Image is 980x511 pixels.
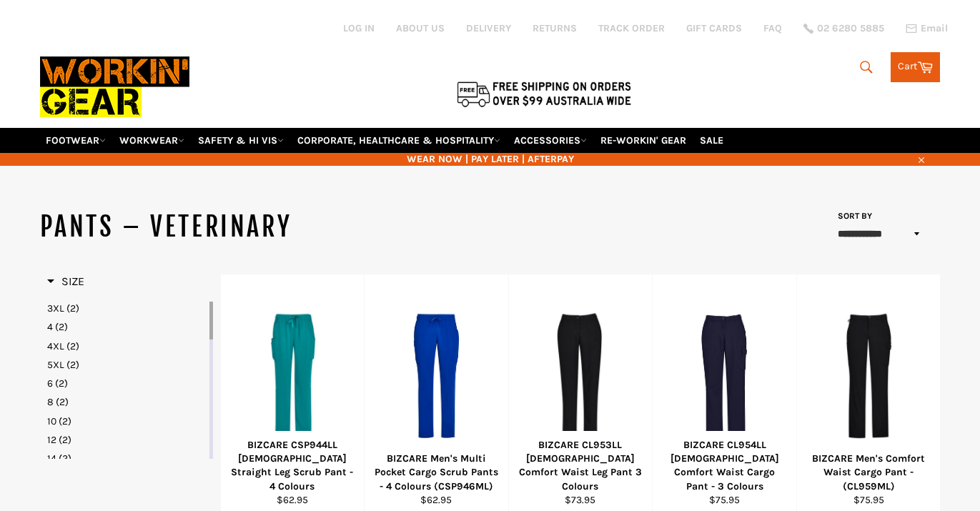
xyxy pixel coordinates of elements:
[47,396,54,408] span: 8
[598,21,665,35] a: TRACK ORDER
[47,434,56,446] span: 12
[906,23,948,34] a: Email
[47,274,84,288] span: Size
[533,21,577,35] a: RETURNS
[47,339,207,353] a: 4XL
[229,438,355,493] div: BIZCARE CSP944LL [DEMOGRAPHIC_DATA] Straight Leg Scrub Pant - 4 Colours
[508,128,593,153] a: ACCESSORIES
[921,24,948,34] span: Email
[891,52,940,82] a: Cart
[55,377,68,390] span: (2)
[40,46,189,127] img: Workin Gear leaders in Workwear, Safety Boots, PPE, Uniforms. Australia's No.1 in Workwear
[47,320,207,334] a: 4
[47,377,53,390] span: 6
[47,321,53,333] span: 4
[56,396,69,408] span: (2)
[47,452,207,465] a: 14
[343,22,375,34] a: Log in
[817,24,884,34] span: 02 6280 5885
[662,438,788,493] div: BIZCARE CL954LL [DEMOGRAPHIC_DATA] Comfort Waist Cargo Pant - 3 Colours
[59,452,71,465] span: (2)
[66,302,79,314] span: (2)
[47,359,64,371] span: 5XL
[47,433,207,447] a: 12
[66,340,79,352] span: (2)
[803,24,884,34] a: 02 6280 5885
[595,128,692,153] a: RE-WORKIN' GEAR
[47,415,56,427] span: 10
[47,358,207,372] a: 5XL
[833,210,873,222] label: Sort by
[518,438,643,493] div: BIZCARE CL953LL [DEMOGRAPHIC_DATA] Comfort Waist Leg Pant 3 Colours
[455,79,633,109] img: Flat $9.95 shipping Australia wide
[47,395,207,409] a: 8
[55,321,68,333] span: (2)
[66,359,79,371] span: (2)
[686,21,742,35] a: GIFT CARDS
[40,128,112,153] a: FOOTWEAR
[47,274,84,289] h3: Size
[59,434,71,446] span: (2)
[47,340,64,352] span: 4XL
[292,128,506,153] a: CORPORATE, HEALTHCARE & HOSPITALITY
[806,452,931,493] div: BIZCARE Men's Comfort Waist Cargo Pant - (CL959ML)
[396,21,445,35] a: ABOUT US
[47,377,207,390] a: 6
[466,21,511,35] a: DELIVERY
[47,415,207,428] a: 10
[763,21,782,35] a: FAQ
[47,452,56,465] span: 14
[40,152,941,166] span: WEAR NOW | PAY LATER | AFTERPAY
[694,128,729,153] a: SALE
[192,128,289,153] a: SAFETY & HI VIS
[114,128,190,153] a: WORKWEAR
[40,209,490,245] h1: PANTS – VETERINARY
[59,415,71,427] span: (2)
[47,302,64,314] span: 3XL
[47,302,207,315] a: 3XL
[374,452,500,493] div: BIZCARE Men's Multi Pocket Cargo Scrub Pants - 4 Colours (CSP946ML)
